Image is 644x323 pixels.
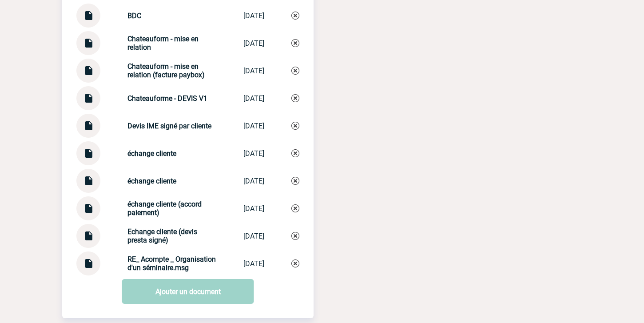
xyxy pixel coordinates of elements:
[243,94,264,103] div: [DATE]
[243,177,264,185] div: [DATE]
[127,149,176,158] strong: échange cliente
[243,204,264,213] div: [DATE]
[291,232,299,240] img: Supprimer
[127,94,207,103] strong: Chateauforme - DEVIS V1
[291,94,299,102] img: Supprimer
[243,232,264,240] div: [DATE]
[291,149,299,157] img: Supprimer
[291,122,299,130] img: Supprimer
[243,122,264,130] div: [DATE]
[127,200,202,217] strong: échange cliente (accord paiement)
[243,149,264,158] div: [DATE]
[291,67,299,75] img: Supprimer
[291,204,299,212] img: Supprimer
[291,177,299,185] img: Supprimer
[127,255,216,272] strong: RE_ Acompte _ Organisation d'un séminaire.msg
[127,227,197,244] strong: Echange cliente (devis presta signé)
[291,12,299,20] img: Supprimer
[243,39,264,48] div: [DATE]
[127,35,199,52] strong: Chateauform - mise en relation
[127,122,211,130] strong: Devis IME signé par cliente
[127,12,141,20] strong: BDC
[291,39,299,47] img: Supprimer
[243,12,264,20] div: [DATE]
[291,259,299,267] img: Supprimer
[127,177,176,185] strong: échange cliente
[122,279,254,304] a: Ajouter un document
[127,62,205,79] strong: Chateauform - mise en relation (facture paybox)
[243,259,264,268] div: [DATE]
[243,67,264,75] div: [DATE]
